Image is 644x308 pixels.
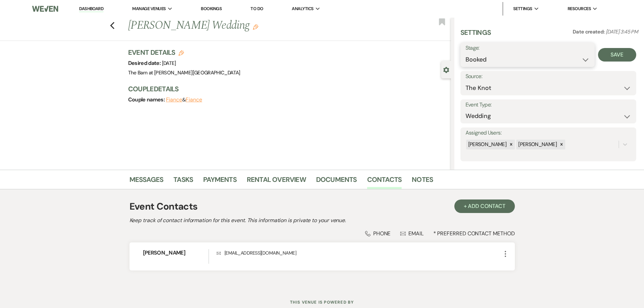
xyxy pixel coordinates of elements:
span: Resources [568,5,591,12]
a: Documents [316,174,357,189]
button: Edit [253,24,258,30]
span: Couple names: [128,96,166,103]
button: Fiance [166,97,183,102]
h2: Keep track of contact information for this event. This information is private to your venue. [129,216,515,224]
span: Analytics [292,5,313,12]
a: Dashboard [79,6,103,12]
button: Close lead details [443,66,449,73]
a: Bookings [201,6,222,11]
div: Email [400,230,424,237]
a: Messages [129,174,164,189]
span: [DATE] [162,60,176,67]
label: Source: [466,72,631,81]
a: Payments [203,174,237,189]
label: Event Type: [466,100,631,110]
span: Desired date: [128,60,162,67]
span: Manage Venues [132,5,166,12]
h1: [PERSON_NAME] Wedding [128,18,384,34]
button: + Add Contact [454,199,515,213]
a: To Do [251,6,263,11]
span: Settings [513,5,532,12]
span: & [166,96,202,103]
h3: Couple Details [128,84,444,94]
button: Fiance [186,97,202,102]
a: Notes [412,174,433,189]
div: [PERSON_NAME] [466,140,508,149]
div: [PERSON_NAME] [516,140,558,149]
a: Contacts [367,174,402,189]
label: Assigned Users: [466,128,631,138]
div: * Preferred Contact Method [129,230,515,237]
span: [DATE] 3:45 PM [606,28,638,35]
h3: Settings [460,28,491,43]
h1: Event Contacts [129,199,198,214]
a: Tasks [173,174,193,189]
div: Phone [365,230,391,237]
p: [EMAIL_ADDRESS][DOMAIN_NAME] [217,249,501,257]
span: The Barn at [PERSON_NAME][GEOGRAPHIC_DATA] [128,69,240,76]
label: Stage: [466,43,590,53]
h6: [PERSON_NAME] [143,249,209,257]
button: Save [598,48,636,62]
h3: Event Details [128,48,240,57]
a: Rental Overview [247,174,306,189]
span: Date created: [573,28,606,35]
img: Weven Logo [32,2,58,16]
